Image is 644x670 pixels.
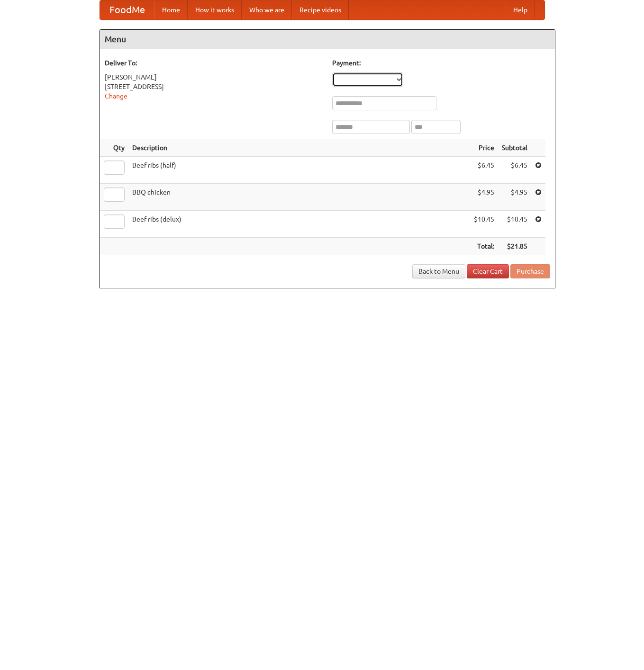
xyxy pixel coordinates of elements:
button: Purchase [510,264,550,278]
h4: Menu [100,30,555,49]
th: Description [128,139,470,157]
th: Total: [470,238,498,255]
div: [PERSON_NAME] [105,72,323,82]
a: Who we are [242,0,292,19]
h5: Deliver To: [105,58,323,68]
a: Recipe videos [292,0,349,19]
th: Price [470,139,498,157]
th: $21.85 [498,238,531,255]
th: Subtotal [498,139,531,157]
td: $6.45 [470,157,498,184]
div: [STREET_ADDRESS] [105,82,323,91]
a: Change [105,92,127,100]
td: $4.95 [470,184,498,211]
td: $10.45 [498,211,531,238]
td: BBQ chicken [128,184,470,211]
td: Beef ribs (half) [128,157,470,184]
td: $4.95 [498,184,531,211]
a: How it works [188,0,242,19]
td: $6.45 [498,157,531,184]
td: Beef ribs (delux) [128,211,470,238]
td: $10.45 [470,211,498,238]
h5: Payment: [332,58,550,68]
th: Qty [100,139,128,157]
a: Home [154,0,188,19]
a: FoodMe [100,0,154,19]
a: Back to Menu [412,264,465,278]
a: Help [506,0,535,19]
a: Clear Cart [467,264,509,278]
